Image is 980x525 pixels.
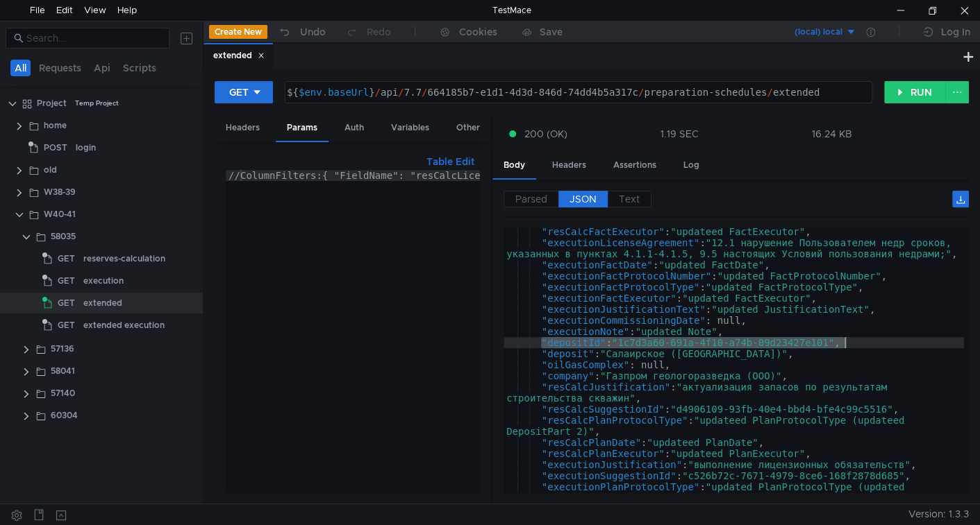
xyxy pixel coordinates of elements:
div: Log In [941,24,970,40]
button: Table Edit [421,153,480,170]
div: 58035 [51,226,76,247]
div: login [76,137,96,158]
div: 16.24 KB [812,128,852,140]
span: 200 (OK) [524,126,567,141]
div: 57140 [51,383,75,404]
div: Project [37,93,67,114]
div: 58041 [51,361,75,381]
div: extended execution [83,315,165,336]
input: Search... [26,31,161,46]
div: Auth [333,115,375,141]
button: Api [90,60,115,76]
div: Variables [380,115,440,141]
div: 60304 [51,405,78,426]
span: GET [58,293,75,313]
div: 1.19 SEC [661,128,699,140]
div: extended [213,49,265,63]
div: W38-39 [44,182,76,203]
div: GET [229,85,249,100]
div: 57136 [51,338,74,359]
div: Log [672,153,711,178]
span: GET [58,248,75,269]
button: RUN [884,81,946,103]
div: Temp Project [75,93,119,114]
div: Redo [367,24,391,40]
div: reserves-calculation [83,248,165,269]
span: JSON [570,193,597,205]
div: old [44,160,57,180]
div: execution [83,270,124,291]
span: Text [619,193,640,205]
div: Cookies [459,24,497,40]
button: All [10,60,31,76]
div: Assertions [602,153,667,178]
div: Body [492,153,536,180]
span: Version: 1.3.3 [908,504,969,524]
div: Undo [300,24,326,40]
div: W40-41 [44,204,76,225]
span: GET [58,315,75,336]
div: Headers [215,115,271,141]
div: extended [83,293,122,313]
button: Redo [335,21,401,42]
button: (local) local [760,21,856,43]
div: Other [445,115,491,141]
span: GET [58,270,75,291]
button: GET [215,81,273,103]
div: Params [276,115,329,142]
button: Scripts [119,60,160,76]
div: home [44,115,67,136]
button: Requests [35,60,85,76]
div: Headers [541,153,597,178]
button: Create New [209,25,267,39]
span: Parsed [515,193,547,205]
div: (local) local [795,26,842,39]
button: Undo [267,21,335,42]
span: POST [44,137,67,158]
div: Save [540,27,563,37]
